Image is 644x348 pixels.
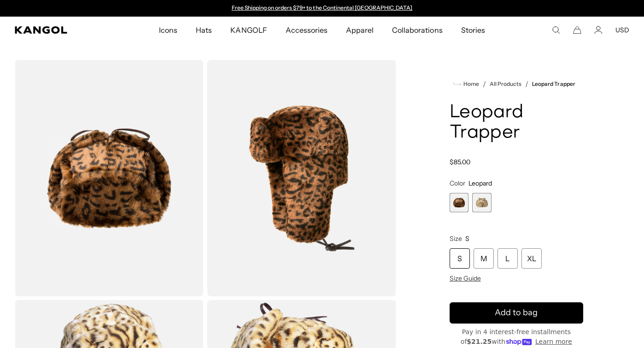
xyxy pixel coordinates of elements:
img: color-leopard [15,60,204,296]
label: Leopard [450,193,469,212]
li: / [521,78,528,90]
label: Snow Leopard [472,193,492,212]
a: Apparel [337,17,383,43]
span: KANGOLF [230,17,267,43]
a: Stories [452,17,494,43]
slideshow-component: Announcement bar [227,5,417,12]
div: 1 of 2 [450,193,469,212]
div: L [498,248,518,269]
span: Size [450,234,462,243]
a: All Products [490,81,521,87]
span: Color [450,179,465,187]
span: $85.00 [450,158,470,166]
a: Collaborations [383,17,451,43]
a: Icons [150,17,187,43]
div: XL [521,248,542,269]
a: Account [594,26,603,34]
li: / [479,78,486,90]
span: Apparel [346,17,374,43]
button: Add to bag [450,302,583,324]
a: Home [453,80,479,88]
span: Accessories [286,17,328,43]
div: M [474,248,494,269]
div: S [450,248,470,269]
a: Accessories [276,17,337,43]
span: Collaborations [392,17,442,43]
span: Add to bag [495,306,538,319]
div: 2 of 2 [472,193,492,212]
span: Hats [196,17,212,43]
div: 1 of 2 [227,5,417,12]
a: Hats [187,17,221,43]
img: color-leopard [207,60,396,296]
h1: Leopard Trapper [450,102,583,143]
span: S [465,234,469,243]
a: Kangol [15,26,105,34]
a: Free Shipping on orders $79+ to the Continental [GEOGRAPHIC_DATA] [232,4,413,11]
div: Announcement [227,5,417,12]
span: Leopard [468,179,492,187]
button: Cart [573,26,581,34]
span: Stories [461,17,485,43]
span: Home [462,81,479,87]
a: Leopard Trapper [532,81,575,87]
button: USD [615,26,629,34]
nav: breadcrumbs [450,78,583,90]
span: Size Guide [450,274,481,282]
a: KANGOLF [221,17,276,43]
span: Icons [159,17,177,43]
summary: Search here [552,26,560,34]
